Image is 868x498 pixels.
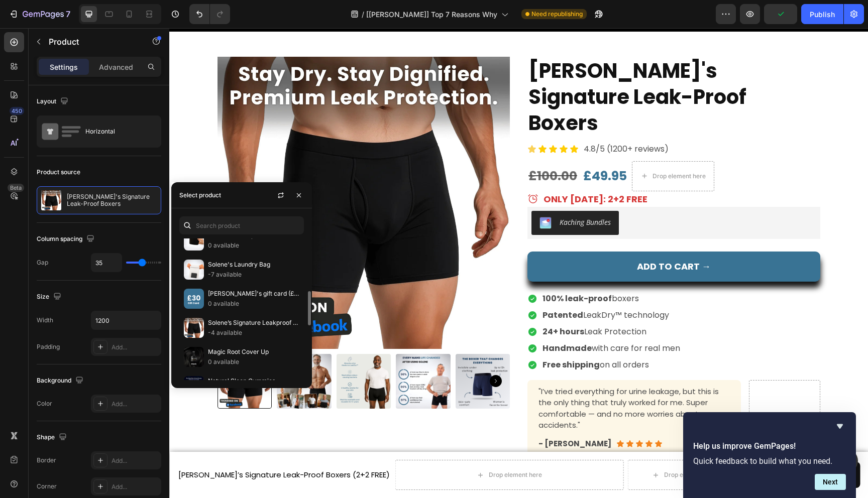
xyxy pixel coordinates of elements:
button: Carousel Back Arrow [56,347,68,359]
p: 0 available [208,240,299,251]
button: Next question [815,474,846,490]
div: Drop element here [483,144,536,152]
p: on all orders [373,331,480,343]
span: Need republishing [531,10,583,19]
p: Solene's Laundry Bag [208,260,299,270]
p: ONLY [DATE]: 2+2 FREE [374,164,478,178]
div: Add... [112,400,159,409]
div: Undo/Redo [189,4,230,24]
a: Add to cart [617,434,691,460]
p: with care for real men [373,314,511,326]
span: / [362,9,364,20]
button: Add to cart &nbsp; →&nbsp; [358,223,651,254]
div: 450 [10,107,24,115]
p: Product [49,36,134,48]
h2: [PERSON_NAME]'s Signature Leak-Proof Boxers [358,29,651,109]
img: collections [184,260,204,280]
p: 0 available [208,357,299,367]
button: 7 [4,4,75,24]
div: Corner [37,482,57,491]
strong: Patented [373,281,414,293]
button: Publish [801,4,843,24]
p: [PERSON_NAME]'s gift card (£30) [208,289,299,299]
p: Magic Root Cover Up [208,347,299,357]
div: Publish [810,9,835,20]
div: Add... [112,343,159,352]
span: [[PERSON_NAME]] Top 7 Reasons Why [366,9,497,20]
p: Add to cart [629,440,679,454]
h2: Help us improve GemPages! [693,440,846,452]
img: collections [184,376,204,396]
div: Drop element here [495,443,548,451]
strong: Handmade [373,314,422,326]
p: 0 available [208,299,299,309]
div: Add... [112,456,159,465]
p: - [PERSON_NAME] [369,410,442,422]
button: Carousel Next Arrow [320,347,333,359]
strong: 24+ hours [373,298,415,309]
div: Horizontal [85,120,147,143]
p: LeakDry™ technology [373,281,500,293]
p: Advanced [99,62,133,72]
p: boxers [373,265,470,277]
p: 4.8/5 (1200+ reviews) [414,115,499,127]
p: Quick feedback to build what you need. [693,456,846,466]
img: collections [184,289,204,309]
div: Padding [37,342,60,351]
div: Border [37,456,56,465]
input: Auto [91,254,122,272]
div: Color [37,399,52,408]
p: -4 available [208,328,299,338]
iframe: Design area [169,28,868,498]
button: Hide survey [834,420,846,432]
strong: 100% leak-proof [373,265,443,276]
p: Solene’s Signature Leakproof Boxers (2+2 FREE) [208,318,299,328]
input: Search in Settings & Advanced [179,216,304,234]
div: Select product [179,191,221,200]
p: Settings [50,62,78,72]
img: collections [184,230,204,251]
p: 7 [66,8,70,20]
img: collections [184,347,204,367]
div: Background [37,374,85,388]
div: Gap [37,258,48,267]
p: "I’ve tried everything for urine leakage, but this is the only thing that truly worked for me. Su... [369,358,561,403]
div: Width [37,316,53,325]
p: [PERSON_NAME]'s Signature Leak-Proof Boxers [67,193,157,207]
div: Shape [37,431,69,444]
div: Add to cart → [468,230,541,246]
p: Natural Sleep Gummies [208,376,299,386]
div: Beta [8,184,24,192]
p: -7 available [208,270,299,280]
button: Kaching Bundles [362,183,450,207]
div: Product source [37,168,80,177]
div: Kaching Bundles [390,189,442,199]
strong: Free shipping [373,331,430,342]
div: Add... [112,482,159,491]
div: £100.00 [358,136,409,160]
img: product feature img [41,190,61,210]
div: £49.95 [413,136,459,160]
img: KachingBundles.png [370,189,382,201]
img: collections [184,318,204,338]
div: Size [37,290,63,304]
input: Auto [91,311,161,329]
div: Help us improve GemPages! [693,420,846,490]
div: Drop element here [319,443,373,451]
p: Leak Protection [373,298,477,310]
div: Layout [37,95,70,108]
div: Column spacing [37,232,96,246]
